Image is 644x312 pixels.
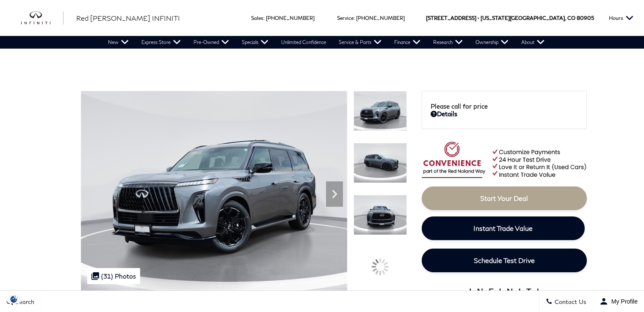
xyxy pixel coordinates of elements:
span: Search [13,298,34,305]
span: My Profile [608,298,638,305]
a: [STREET_ADDRESS] • [US_STATE][GEOGRAPHIC_DATA], CO 80905 [426,15,594,21]
a: [PHONE_NUMBER] [356,15,405,21]
button: Open user profile menu [593,291,644,312]
nav: Main Navigation [102,36,551,49]
a: About [515,36,551,49]
a: Unlimited Confidence [275,36,332,49]
img: New 2026 DYNAMIC METAL INFINITI SPORT 4WD image 3 [354,195,407,235]
a: Details [431,110,578,118]
a: Pre-Owned [187,36,235,49]
img: New 2026 DYNAMIC METAL INFINITI SPORT 4WD image 1 [81,91,347,290]
span: Start Your Deal [480,194,528,202]
span: Red [PERSON_NAME] INFINITI [76,14,180,22]
img: New 2026 DYNAMIC METAL INFINITI SPORT 4WD image 1 [354,91,407,131]
a: Start Your Deal [422,186,587,210]
span: Schedule Test Drive [474,256,535,264]
span: Service [337,15,354,21]
span: Please call for price [431,102,488,110]
a: Ownership [469,36,515,49]
span: Sales [251,15,263,21]
span: : [354,15,355,21]
a: infiniti [21,11,64,25]
span: Instant Trade Value [473,224,533,232]
a: [PHONE_NUMBER] [266,15,315,21]
span: Contact Us [553,298,586,305]
img: Opt-Out Icon [4,295,24,304]
img: New 2026 DYNAMIC METAL INFINITI SPORT 4WD image 2 [354,143,407,183]
a: Research [427,36,469,49]
div: (31) Photos [87,268,140,284]
a: Schedule Test Drive [422,249,587,272]
img: INFINITI [21,11,64,25]
div: Next [326,181,343,207]
a: Finance [388,36,427,49]
a: Specials [235,36,275,49]
section: Click to Open Cookie Consent Modal [4,295,24,304]
a: Express Store [135,36,187,49]
a: Service & Parts [332,36,388,49]
a: New [102,36,135,49]
span: : [263,15,265,21]
a: Instant Trade Value [422,216,585,240]
a: Red [PERSON_NAME] INFINITI [76,13,180,23]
